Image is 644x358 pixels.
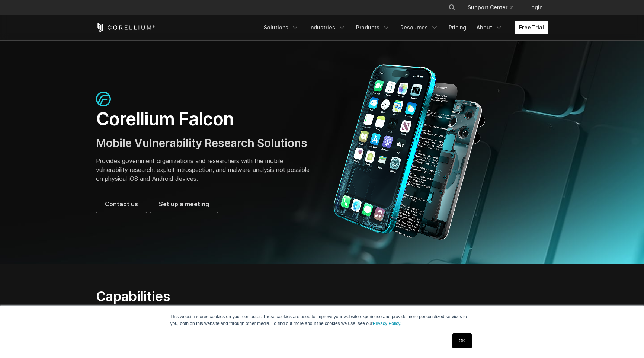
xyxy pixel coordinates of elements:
[170,313,474,327] p: This website stores cookies on your computer. These cookies are used to improve your website expe...
[472,21,507,34] a: About
[305,21,350,34] a: Industries
[444,21,471,34] a: Pricing
[515,21,548,34] a: Free Trial
[96,136,307,150] span: Mobile Vulnerability Research Solutions
[352,21,394,34] a: Products
[439,1,548,14] div: Navigation Menu
[96,288,393,304] h2: Capabilities
[462,1,519,14] a: Support Center
[96,156,315,183] p: Provides government organizations and researchers with the mobile vulnerability research, exploit...
[259,21,548,34] div: Navigation Menu
[373,321,401,326] a: Privacy Policy.
[105,199,138,208] span: Contact us
[96,108,315,130] h1: Corellium Falcon
[96,92,111,106] img: falcon-icon
[159,199,209,208] span: Set up a meeting
[330,64,490,240] img: Corellium_Falcon Hero 1
[396,21,443,34] a: Resources
[259,21,303,34] a: Solutions
[96,195,147,213] a: Contact us
[452,333,471,348] a: OK
[522,1,548,14] a: Login
[96,23,155,32] a: Corellium Home
[445,1,459,14] button: Search
[150,195,218,213] a: Set up a meeting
